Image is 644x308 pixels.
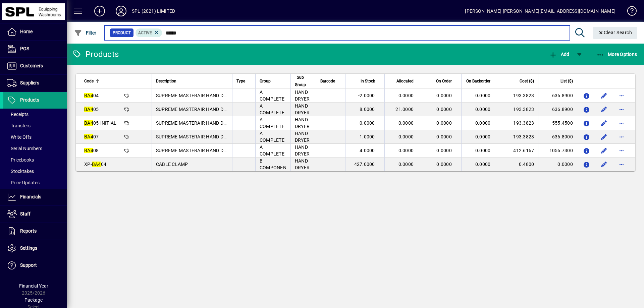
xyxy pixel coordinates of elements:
span: SUPREME MASTERAIR HAND DRYER - BLACK 1.9kW [156,134,269,139]
a: Financials [3,189,67,205]
span: In Stock [361,77,375,85]
em: BA4 [84,120,93,126]
span: Price Updates [7,180,40,185]
div: Code [84,77,131,85]
span: HAND DRYER [295,103,310,115]
span: Support [20,262,37,268]
button: Edit [599,118,609,128]
button: Add [547,48,571,60]
span: Active [138,30,152,35]
span: B COMPONEN [260,158,286,170]
a: Knowledge Base [622,1,636,23]
span: 0.0000 [475,134,491,139]
mat-chip: Activation Status: Active [136,28,162,37]
span: 8.0000 [360,107,375,112]
div: Type [236,77,251,85]
span: Product [113,29,131,36]
button: More options [616,131,627,142]
td: 636.8900 [538,89,577,103]
div: Group [260,77,286,85]
div: Allocated [389,77,420,85]
button: Edit [599,131,609,142]
span: Add [549,52,569,57]
span: 0.0000 [436,120,452,126]
em: BA4 [84,107,93,112]
td: 555.4500 [538,116,577,130]
span: Financial Year [19,283,48,289]
button: Edit [599,145,609,156]
span: 0.0000 [436,107,452,112]
em: BA4 [84,93,93,98]
td: 412.6167 [500,144,538,158]
td: 636.8900 [538,130,577,144]
span: XP- 04 [84,162,106,167]
em: BA4 [92,162,101,167]
span: Cost ($) [520,77,534,85]
span: 0.0000 [475,93,491,98]
span: Suppliers [20,80,39,85]
span: 0.0000 [398,120,414,126]
span: 04 [84,93,99,98]
a: Staff [3,206,67,223]
div: [PERSON_NAME] [PERSON_NAME][EMAIL_ADDRESS][DOMAIN_NAME] [465,6,615,16]
span: 0.0000 [475,120,491,126]
div: Sub Group [295,74,312,88]
span: SUPREME MASTERAIR HAND DRYER - STAINLESS STEEL 1.9kW [156,148,292,153]
button: More options [616,145,627,156]
div: On Order [427,77,458,85]
button: More options [616,104,627,115]
span: Filter [74,30,97,36]
div: Barcode [320,77,341,85]
span: 05-INITIAL [84,120,116,126]
a: Pricebooks [3,154,67,166]
span: Description [156,77,176,85]
span: 21.0000 [395,107,414,112]
span: More Options [596,52,637,57]
span: Home [20,29,33,34]
a: POS [3,41,67,57]
button: Add [89,5,110,17]
span: Serial Numbers [7,146,42,151]
a: Receipts [3,109,67,120]
a: Stocktakes [3,166,67,177]
td: 0.4800 [500,158,538,171]
a: Support [3,257,67,274]
td: 636.8900 [538,103,577,116]
td: 0.0000 [538,158,577,171]
span: HAND DRYER [295,89,310,102]
span: HAND DRYER [295,158,310,170]
a: Transfers [3,120,67,131]
td: 193.3823 [500,116,538,130]
a: Price Updates [3,177,67,188]
span: POS [20,46,29,51]
a: Write Offs [3,131,67,143]
span: Package [24,297,43,303]
span: Clear Search [598,30,632,35]
span: 0.0000 [436,134,452,139]
button: Filter [72,27,98,39]
span: -2.0000 [358,93,375,98]
span: Transfers [7,123,31,128]
span: Reports [20,228,37,234]
a: Home [3,23,67,40]
span: 427.0000 [354,162,375,167]
span: Financials [20,194,41,199]
a: Serial Numbers [3,143,67,154]
span: 05 [84,107,99,112]
div: SPL (2021) LIMITED [132,6,175,16]
span: Products [20,97,39,103]
span: List ($) [560,77,573,85]
span: Staff [20,211,31,217]
span: SUPREME MASTERAIR HAND DRYER- NATURALSTEEL 1.9kW [156,107,287,112]
span: 0.0000 [436,93,452,98]
td: 193.3823 [500,130,538,144]
span: Stocktakes [7,169,34,174]
span: 0.0000 [475,162,491,167]
span: On Order [436,77,452,85]
span: Barcode [320,77,335,85]
span: Settings [20,245,37,251]
span: HAND DRYER [295,131,310,143]
a: Customers [3,58,67,74]
span: Sub Group [295,74,306,88]
span: Write Offs [7,134,32,140]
